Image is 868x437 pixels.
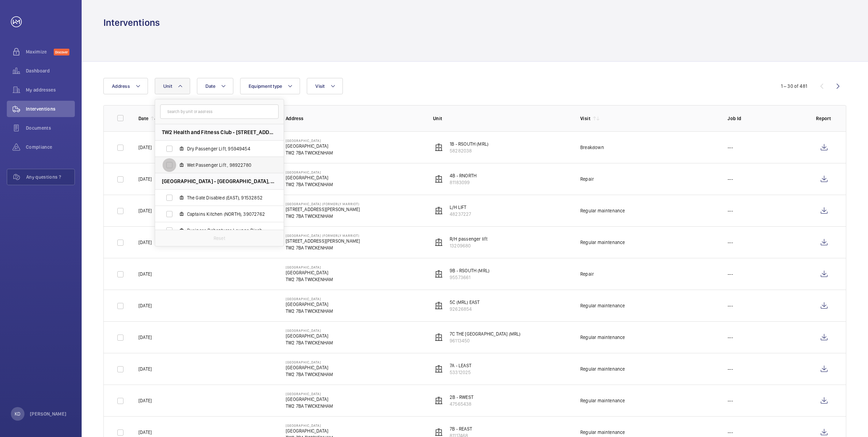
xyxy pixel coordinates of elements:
[286,308,333,314] p: TW2 7BA TWICKENHAM
[728,207,733,214] p: ---
[450,242,487,249] p: 13209680
[155,78,190,94] button: Unit
[286,328,333,333] p: [GEOGRAPHIC_DATA]
[286,297,333,301] p: [GEOGRAPHIC_DATA]
[187,145,266,152] span: Dry Passenger Lift, 95949454
[138,429,152,436] p: [DATE]
[187,162,266,168] span: Wet Passenger Lift , 98922780
[286,170,333,174] p: [GEOGRAPHIC_DATA]
[435,333,443,341] img: elevator.svg
[162,129,277,136] span: TW2 Health and Fitness Club - [STREET_ADDRESS][PERSON_NAME]
[580,302,625,309] div: Regular maintenance
[286,427,333,434] p: [GEOGRAPHIC_DATA]
[15,410,20,417] p: KD
[26,174,74,180] span: Any questions ?
[728,366,733,372] p: ---
[435,365,443,373] img: elevator.svg
[26,48,54,55] span: Maximize
[450,401,473,407] p: 47565438
[138,239,152,246] p: [DATE]
[435,428,443,436] img: elevator.svg
[580,429,625,436] div: Regular maintenance
[138,271,152,277] p: [DATE]
[450,204,471,211] p: L/H LIFT
[450,236,487,242] p: R/H passenger lift
[103,16,160,29] h1: Interventions
[728,334,733,341] p: ---
[580,207,625,214] div: Regular maintenance
[450,425,472,432] p: 7B - REAST
[286,238,360,244] p: [STREET_ADDRESS][PERSON_NAME]
[160,104,279,119] input: Search by unit or address
[450,274,489,281] p: 95573661
[450,362,471,369] p: 7A - LEAST
[435,302,443,310] img: elevator.svg
[286,364,333,371] p: [GEOGRAPHIC_DATA]
[286,333,333,339] p: [GEOGRAPHIC_DATA]
[728,429,733,436] p: ---
[450,211,471,217] p: 48237227
[138,176,152,182] p: [DATE]
[816,115,832,122] p: Report
[286,276,333,283] p: TW2 7BA TWICKENHAM
[435,396,443,405] img: elevator.svg
[112,83,130,89] span: Address
[54,49,69,55] span: Discover
[315,83,324,89] span: Visit
[580,115,590,122] p: Visit
[138,334,152,341] p: [DATE]
[286,396,333,403] p: [GEOGRAPHIC_DATA]
[450,179,477,186] p: 81183099
[728,239,733,246] p: ---
[30,410,67,417] p: [PERSON_NAME]
[580,144,604,151] div: Breakdown
[286,371,333,378] p: TW2 7BA TWICKENHAM
[286,143,333,149] p: [GEOGRAPHIC_DATA]
[286,233,360,238] p: [GEOGRAPHIC_DATA] (formerly Marriot)
[187,211,266,217] span: Captains Kitchen (NORTH), 39072762
[26,106,75,112] span: Interventions
[450,330,520,337] p: 7C THE [GEOGRAPHIC_DATA] (MRL)
[286,149,333,156] p: TW2 7BA TWICKENHAM
[286,423,333,427] p: [GEOGRAPHIC_DATA]
[138,207,152,214] p: [DATE]
[286,269,333,276] p: [GEOGRAPHIC_DATA]
[728,176,733,182] p: ---
[433,115,569,122] p: Unit
[286,360,333,364] p: [GEOGRAPHIC_DATA]
[286,301,333,308] p: [GEOGRAPHIC_DATA]
[286,206,360,213] p: [STREET_ADDRESS][PERSON_NAME]
[781,83,807,90] div: 1 – 30 of 481
[450,369,471,376] p: 53312025
[435,175,443,183] img: elevator.svg
[286,202,360,206] p: [GEOGRAPHIC_DATA] (formerly Marriot)
[286,244,360,251] p: TW2 7BA TWICKENHAM
[580,334,625,341] div: Regular maintenance
[103,78,148,94] button: Address
[286,403,333,409] p: TW2 7BA TWICKENHAM
[728,144,733,151] p: ---
[435,143,443,151] img: elevator.svg
[450,394,473,401] p: 2B - RWEST
[286,339,333,346] p: TW2 7BA TWICKENHAM
[728,397,733,404] p: ---
[286,115,422,122] p: Address
[240,78,300,94] button: Equipment type
[450,172,477,179] p: 4B - RNORTH
[205,83,215,89] span: Date
[187,194,266,201] span: The Gate Disabled (EAST), 91532852
[26,86,75,93] span: My addresses
[286,181,333,188] p: TW2 7BA TWICKENHAM
[728,302,733,309] p: ---
[138,366,152,372] p: [DATE]
[580,397,625,404] div: Regular maintenance
[286,392,333,396] p: [GEOGRAPHIC_DATA]
[307,78,343,94] button: Visit
[187,227,266,234] span: Business Debentures Lounge Disabled (SOUTH 4), 68057979
[580,176,594,182] div: Repair
[26,67,75,74] span: Dashboard
[450,267,489,274] p: 9B - RSOUTH (MRL)
[286,139,333,143] p: [GEOGRAPHIC_DATA]
[138,302,152,309] p: [DATE]
[728,115,805,122] p: Job Id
